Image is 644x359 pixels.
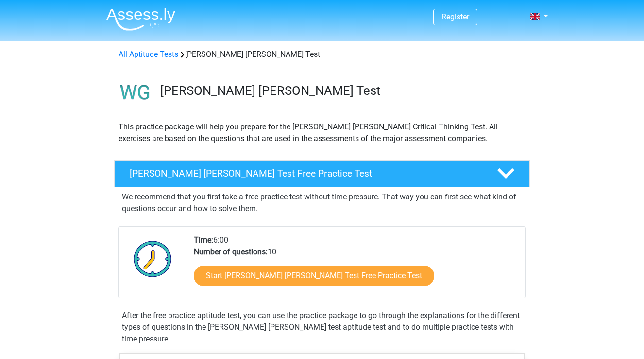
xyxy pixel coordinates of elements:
div: After the free practice aptitude test, you can use the practice package to go through the explana... [118,310,526,345]
p: This practice package will help you prepare for the [PERSON_NAME] [PERSON_NAME] Critical Thinking... [119,121,525,144]
div: 6:00 10 [186,234,525,298]
div: [PERSON_NAME] [PERSON_NAME] Test [115,49,529,60]
img: Clock [128,234,177,283]
img: Assessly [106,8,175,31]
h3: [PERSON_NAME] [PERSON_NAME] Test [160,83,522,98]
a: [PERSON_NAME] [PERSON_NAME] Test Free Practice Test [110,160,534,187]
h4: [PERSON_NAME] [PERSON_NAME] Test Free Practice Test [130,168,481,179]
a: Start [PERSON_NAME] [PERSON_NAME] Test Free Practice Test [194,266,434,286]
a: All Aptitude Tests [119,50,178,59]
a: Register [441,12,469,21]
b: Number of questions: [194,247,268,256]
p: We recommend that you first take a free practice test without time pressure. That way you can fir... [122,191,522,215]
img: watson glaser test [115,72,156,113]
b: Time: [194,235,213,245]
